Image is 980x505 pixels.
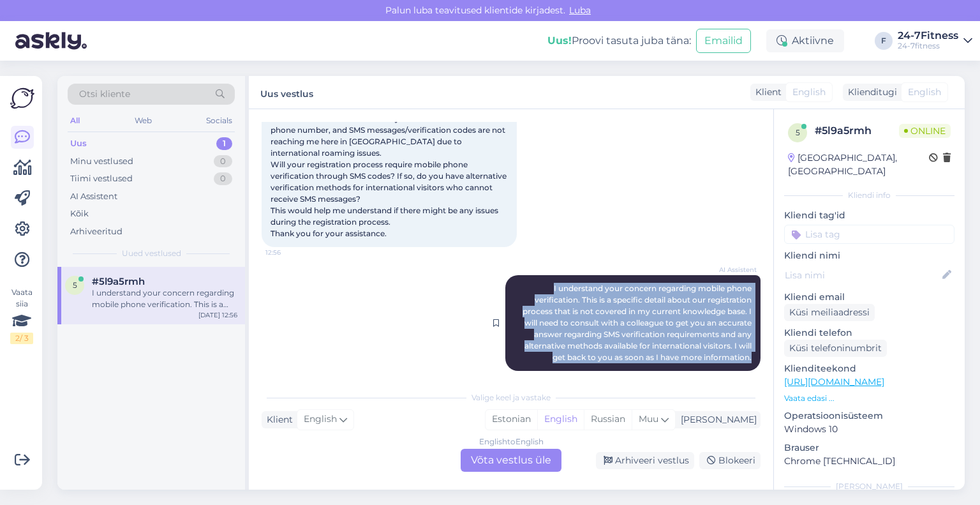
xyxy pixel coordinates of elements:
div: Arhiveeritud [70,225,122,238]
div: Klient [750,86,782,99]
img: Askly Logo [10,86,34,110]
span: 12:56 [709,372,757,381]
div: # 5l9a5rmh [815,123,899,139]
p: Kliendi nimi [784,249,954,262]
div: I understand your concern regarding mobile phone verification. This is a specific detail about ou... [92,287,237,310]
div: Klient [262,413,293,426]
div: Küsi meiliaadressi [784,304,875,321]
div: English to English [479,436,544,448]
div: Valige keel ja vastake [262,392,761,403]
div: Klienditugi [843,86,897,99]
button: Emailid [696,29,751,53]
input: Lisa nimi [785,268,940,282]
div: Kliendi info [784,190,954,201]
a: 24-7Fitness24-7fitness [898,31,972,51]
div: 0 [214,172,232,185]
span: 5 [796,128,800,137]
span: 12:56 [265,248,313,257]
span: I understand your concern regarding mobile phone verification. This is a specific detail about ou... [523,283,754,362]
div: [PERSON_NAME] [784,481,954,492]
div: F [875,32,893,50]
span: English [792,86,826,99]
div: Estonian [486,410,537,429]
div: Küsi telefoninumbrit [784,340,887,357]
div: Minu vestlused [70,155,133,168]
div: English [537,410,584,429]
p: Windows 10 [784,423,954,436]
div: Russian [584,410,632,429]
div: 1 [216,137,232,150]
b: Uus! [547,34,572,47]
a: [URL][DOMAIN_NAME] [784,376,884,388]
div: 2 / 3 [10,333,33,344]
div: Arhiveeri vestlus [596,452,694,469]
span: #5l9a5rmh [92,276,145,287]
div: Proovi tasuta juba täna: [547,33,691,49]
p: Kliendi email [784,290,954,304]
p: Brauser [784,441,954,455]
span: English [908,86,941,99]
label: Uus vestlus [260,84,313,101]
p: Vaata edasi ... [784,393,954,404]
p: Klienditeekond [784,362,954,375]
div: Socials [204,112,235,129]
span: 5 [73,280,77,290]
p: Kliendi tag'id [784,209,954,222]
p: Operatsioonisüsteem [784,409,954,423]
p: Chrome [TECHNICAL_ID] [784,455,954,468]
div: Vaata siia [10,287,33,344]
div: Võta vestlus üle [461,449,561,472]
div: Web [132,112,154,129]
div: [PERSON_NAME] [676,413,757,426]
span: Uued vestlused [122,248,181,259]
div: Kõik [70,207,89,220]
div: Blokeeri [699,452,761,469]
div: AI Assistent [70,190,117,203]
span: English [304,412,337,426]
span: AI Assistent [709,265,757,275]
div: 0 [214,155,232,168]
div: Tiimi vestlused [70,172,133,185]
span: Online [899,124,951,138]
span: Muu [639,413,658,425]
span: Luba [565,4,595,16]
div: All [68,112,82,129]
input: Lisa tag [784,225,954,244]
div: Aktiivne [766,29,844,52]
div: Uus [70,137,87,150]
span: Otsi kliente [79,87,130,101]
div: 24-7fitness [898,41,958,51]
div: 24-7Fitness [898,31,958,41]
div: [GEOGRAPHIC_DATA], [GEOGRAPHIC_DATA] [788,151,929,178]
div: [DATE] 12:56 [198,310,237,320]
p: Kliendi telefon [784,326,954,340]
